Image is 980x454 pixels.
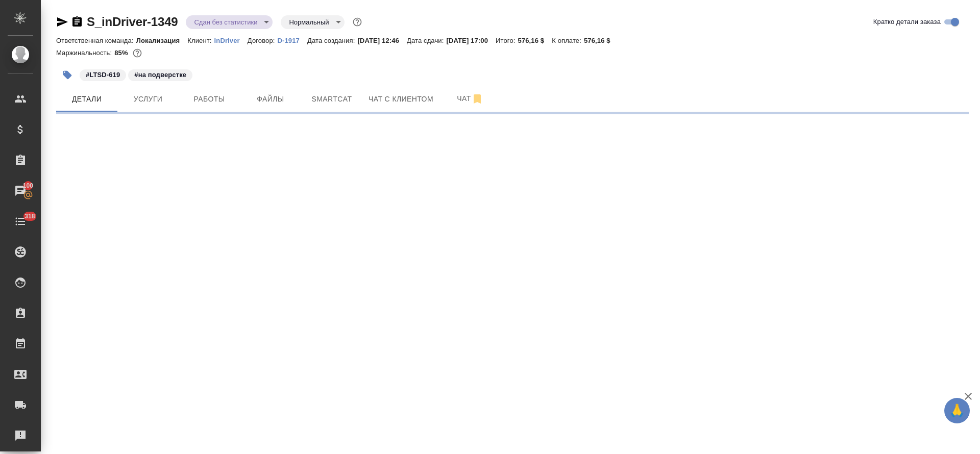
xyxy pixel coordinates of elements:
button: Сдан без статистики [191,18,260,27]
span: Услуги [124,93,173,106]
p: Маржинальность: [56,49,114,57]
a: inDriver [214,36,248,44]
span: на подверстке [127,70,193,79]
button: Скопировать ссылку [71,16,83,28]
p: 85% [114,49,130,57]
button: Добавить тэг [56,64,79,86]
p: Дата создания: [307,37,357,44]
span: Чат [446,92,495,105]
p: Клиент: [187,37,214,44]
button: Доп статусы указывают на важность/срочность заказа [351,15,364,29]
span: LTSD-619 [79,70,127,79]
span: Кратко детали заказа [873,17,941,27]
p: Ответственная команда: [56,37,136,44]
p: 576,16 $ [584,37,618,44]
p: Договор: [248,37,278,44]
svg: Отписаться [471,93,483,105]
span: Файлы [246,93,295,106]
p: #LTSD-619 [86,70,120,80]
p: К оплате: [552,37,584,44]
p: Итого: [496,37,518,44]
span: Детали [62,93,111,106]
p: Дата сдачи: [407,37,446,44]
p: inDriver [214,37,248,44]
p: 576,16 $ [518,37,552,44]
button: Нормальный [286,18,332,27]
p: Локализация [136,37,188,44]
p: #на подверстке [134,70,186,80]
a: 318 [3,209,38,234]
p: [DATE] 17:00 [446,37,496,44]
span: 100 [17,181,40,191]
button: 🙏 [944,398,970,423]
span: Чат с клиентом [369,93,433,106]
span: 318 [18,211,41,221]
span: Smartcat [307,93,356,106]
button: Скопировать ссылку для ЯМессенджера [56,16,68,28]
span: 🙏 [948,400,966,421]
a: 100 [3,178,38,204]
div: Сдан без статистики [281,15,344,29]
a: D-1917 [278,36,307,44]
p: D-1917 [278,37,307,44]
div: Сдан без статистики [186,15,273,29]
a: S_inDriver-1349 [87,15,178,29]
span: Работы [185,93,234,106]
p: [DATE] 12:46 [357,37,407,44]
